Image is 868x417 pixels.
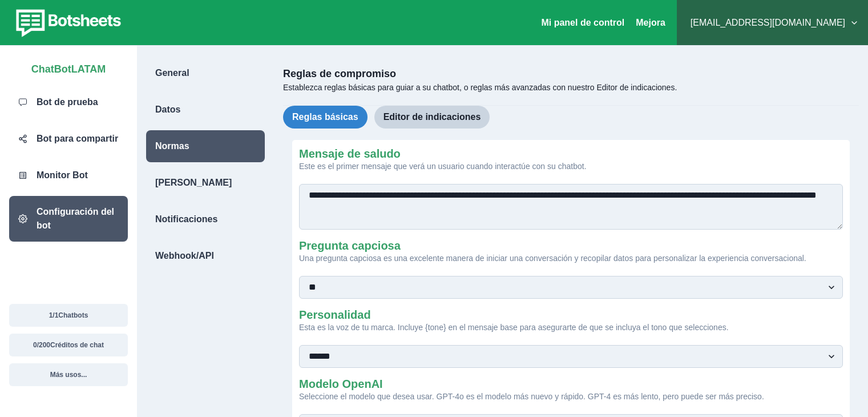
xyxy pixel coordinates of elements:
[299,147,401,160] font: Mensaje de saludo
[636,18,665,27] font: Mejora
[137,240,274,272] a: Webhook/API
[37,170,88,180] font: Monitor Bot
[31,63,106,75] font: ChatBotLATAM
[137,167,274,199] a: [PERSON_NAME]
[299,239,401,252] font: Pregunta capciosa
[299,254,806,263] font: Una pregunta capciosa es una excelente manera de iniciar una conversación y recopilar datos para ...
[37,341,39,349] font: /
[686,11,859,34] button: [EMAIL_ADDRESS][DOMAIN_NAME]
[155,141,189,151] font: Normas
[37,207,114,230] font: Configuración del bot
[299,392,764,401] font: Seleccione el modelo que desea usar. GPT-4o es el modelo más nuevo y rápido. GPT-4 es más lento, ...
[283,68,396,79] font: Reglas de compromiso
[137,94,274,126] a: Datos
[137,130,274,162] a: Normas
[155,214,217,224] font: Notificaciones
[9,304,128,327] button: 1/1Chatbots
[155,105,180,114] font: Datos
[9,7,124,39] img: botsheets-logo.png
[137,203,274,235] a: Notificaciones
[292,112,358,122] font: Reglas básicas
[299,162,587,171] font: Este es el primer mensaje que verá un usuario cuando interactúe con su chatbot.
[37,97,98,107] font: Bot de prueba
[58,311,88,319] font: Chatbots
[137,57,274,89] a: General
[155,68,189,78] font: General
[283,83,677,92] font: Establezca reglas básicas para guiar a su chatbot, o reglas más avanzadas con nuestro Editor de i...
[39,341,50,349] font: 200
[155,251,214,260] font: Webhook/API
[9,363,128,386] button: Más usos...
[50,371,87,379] font: Más usos...
[299,308,371,321] font: Personalidad
[299,323,729,332] font: Esta es la voz de tu marca. Incluye {tone} en el mensaje base para asegurarte de que se incluya e...
[49,311,53,319] font: 1
[155,178,232,187] font: [PERSON_NAME]
[299,378,383,390] font: Modelo OpenAI
[53,311,54,319] font: /
[37,134,118,143] font: Bot para compartir
[541,18,624,27] a: Mi panel de control
[33,341,37,349] font: 0
[383,112,481,122] font: Editor de indicaciones
[9,334,128,356] button: 0/200Créditos de chat
[50,341,104,349] font: Créditos de chat
[55,311,59,319] font: 1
